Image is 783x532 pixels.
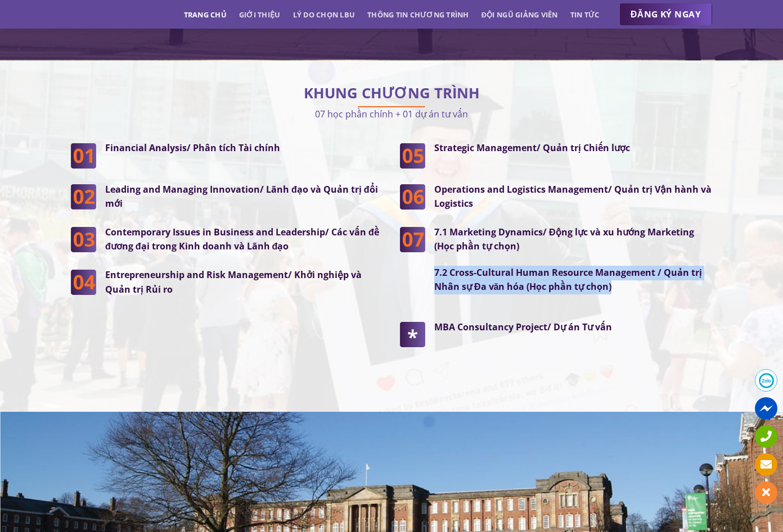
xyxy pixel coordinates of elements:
p: 07 học phần chính + 01 dự án tư vấn [71,106,712,121]
strong: Strategic Management/ Quản trị Chiến lược [434,142,630,154]
a: Tin tức [570,4,600,25]
strong: Operations and Logistics Management/ Quản trị Vận hành và Logistics [434,183,712,210]
a: Trang chủ [184,4,227,25]
strong: Leading and Managing Innovation/ Lãnh đạo và Quản trị đổi mới [105,183,378,210]
strong: Financial Analysis/ Phân tích Tài chính [105,142,280,154]
a: Thông tin chương trình [367,4,469,25]
a: Lý do chọn LBU [293,4,355,25]
img: line-lbu.jpg [358,106,425,107]
h2: KHUNG CHƯƠNG TRÌNH [71,88,712,99]
strong: 7.2 Cross-Cultural Human Resource Management / Quản trị Nhân sự Đa văn hóa (Học phần tự chọn) [434,266,702,293]
strong: Entrepreneurship and Risk Management/ Khởi nghiệp và Quản trị Rủi ro [105,269,362,295]
a: Giới thiệu [239,4,281,25]
a: Đội ngũ giảng viên [481,4,558,25]
a: ĐĂNG KÝ NGAY [619,3,712,26]
strong: 7.1 Marketing Dynamics/ Động lực và xu hướng Marketing (Học phần tự chọn) [434,226,694,253]
strong: Contemporary Issues in Business and Leadership/ Các vấn đề đương đại trong Kinh doanh và Lãnh đạo [105,226,379,253]
strong: MBA Consultancy Project/ Dự án Tư vấn [434,321,612,333]
span: ĐĂNG KÝ NGAY [631,7,701,21]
